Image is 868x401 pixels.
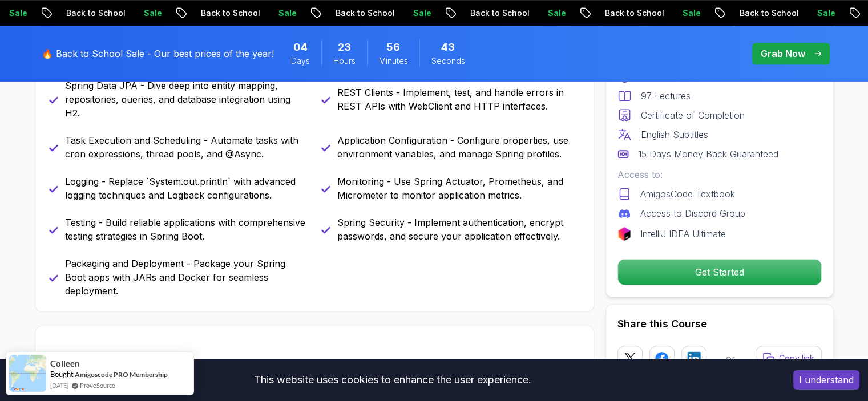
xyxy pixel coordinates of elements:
[457,7,534,19] p: Back to School
[65,79,308,120] p: Spring Data JPA - Dive deep into entity mapping, repositories, queries, and database integration ...
[322,7,399,19] p: Back to School
[386,39,400,55] span: 56 Minutes
[293,39,308,55] span: 4 Days
[726,7,804,19] p: Back to School
[640,227,726,241] p: IntelliJ IDEA Ultimate
[641,128,708,141] p: English Subtitles
[399,7,436,19] p: Sale
[641,108,745,122] p: Certificate of Completion
[265,7,301,19] p: Sale
[640,187,735,201] p: AmigosCode Textbook
[333,55,356,67] span: Hours
[591,7,669,19] p: Back to School
[337,216,580,243] p: Spring Security - Implement authentication, encrypt passwords, and secure your application effect...
[534,7,571,19] p: Sale
[50,370,74,379] span: Bought
[53,7,130,19] p: Back to School
[761,47,805,60] p: Grab Now
[617,168,822,181] p: Access to:
[65,133,308,161] p: Task Execution and Scheduling - Automate tasks with cron expressions, thread pools, and @Async.
[617,316,822,332] h2: Share this Course
[187,7,265,19] p: Back to School
[337,133,580,161] p: Application Configuration - Configure properties, use environment variables, and manage Spring pr...
[65,175,308,202] p: Logging - Replace `System.out.println` with advanced logging techniques and Logback configurations.
[618,260,821,285] p: Get Started
[337,175,580,202] p: Monitoring - Use Spring Actuator, Prometheus, and Micrometer to monitor application metrics.
[291,55,310,67] span: Days
[441,39,455,55] span: 43 Seconds
[779,353,814,364] p: Copy link
[75,370,168,379] a: Amigoscode PRO Membership
[431,55,465,67] span: Seconds
[379,55,408,67] span: Minutes
[130,7,167,19] p: Sale
[9,367,776,392] div: This website uses cookies to enhance the user experience.
[793,370,859,390] button: Accept cookies
[80,380,115,390] a: ProveSource
[641,89,691,103] p: 97 Lectures
[338,39,351,55] span: 23 Hours
[9,355,46,392] img: provesource social proof notification image
[50,359,80,368] span: Colleen
[42,47,274,60] p: 🔥 Back to School Sale - Our best prices of the year!
[65,257,308,298] p: Packaging and Deployment - Package your Spring Boot apps with JARs and Docker for seamless deploy...
[640,206,745,220] p: Access to Discord Group
[804,7,840,19] p: Sale
[756,346,822,371] button: Copy link
[337,86,580,113] p: REST Clients - Implement, test, and handle errors in REST APIs with WebClient and HTTP interfaces.
[638,147,778,161] p: 15 Days Money Back Guaranteed
[50,380,68,390] span: [DATE]
[65,216,308,243] p: Testing - Build reliable applications with comprehensive testing strategies in Spring Boot.
[617,259,822,285] button: Get Started
[617,227,631,241] img: jetbrains logo
[726,351,736,365] p: or
[669,7,705,19] p: Sale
